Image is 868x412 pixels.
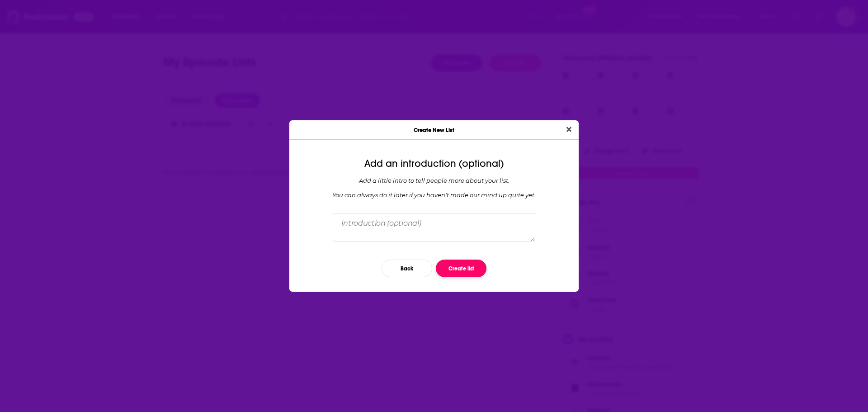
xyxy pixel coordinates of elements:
button: Create list [436,260,486,277]
div: Add an introduction (optional) [297,158,571,170]
button: Close [563,124,575,135]
div: Add a little intro to tell people more about your list. You can always do it later if you haven '... [297,177,571,199]
div: Create New List [289,120,579,140]
button: Back [382,260,432,277]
